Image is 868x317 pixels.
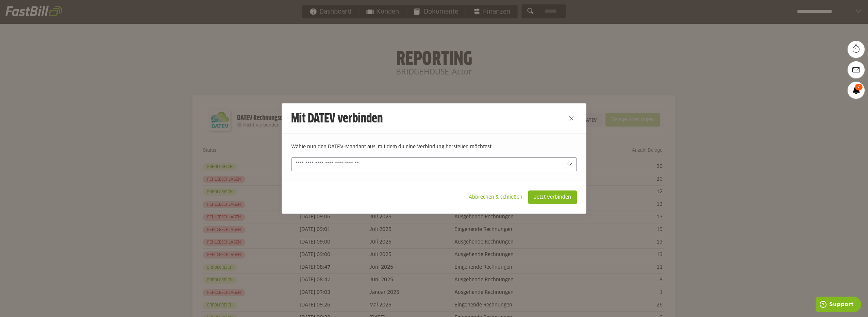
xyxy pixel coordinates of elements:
p: Wähle nun den DATEV-Mandant aus, mit dem du eine Verbindung herstellen möchtest [291,143,577,151]
iframe: Öffnet ein Widget, in dem Sie weitere Informationen finden [816,297,861,314]
sl-button: Abbrechen & schließen [463,190,528,204]
span: 7 [855,84,863,90]
sl-button: Jetzt verbinden [528,190,577,204]
a: 7 [848,82,865,99]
